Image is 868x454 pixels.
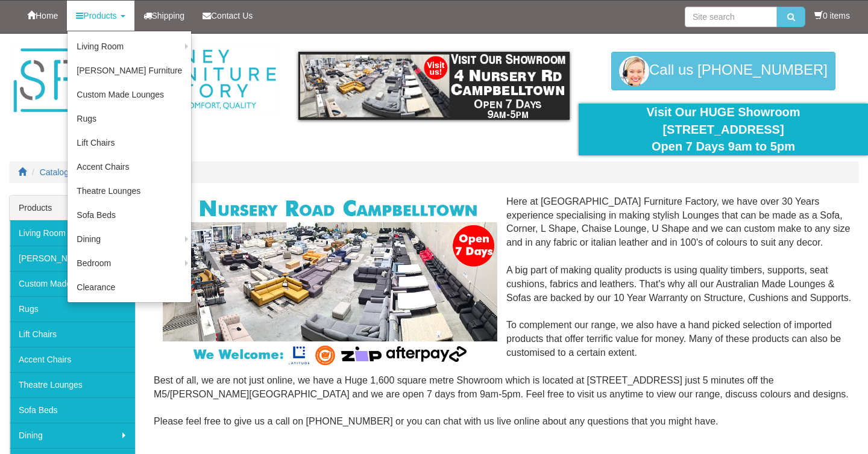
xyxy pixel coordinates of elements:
[68,203,191,227] a: Sofa Beds
[10,196,135,220] div: Products
[193,1,262,31] a: Contact Us
[152,11,185,20] span: Shipping
[68,131,191,155] a: Lift Chairs
[68,275,191,299] a: Clearance
[211,11,253,20] span: Contact Us
[134,1,194,31] a: Shipping
[40,167,69,177] a: Catalog
[68,251,191,275] a: Bedroom
[10,347,135,372] a: Accent Chairs
[67,1,134,31] a: Products
[68,155,191,179] a: Accent Chairs
[10,271,135,296] a: Custom Made Lounges
[298,52,570,120] img: showroom.gif
[68,34,191,58] a: Living Room
[18,1,67,31] a: Home
[68,107,191,131] a: Rugs
[10,296,135,322] a: Rugs
[154,195,859,443] div: Here at [GEOGRAPHIC_DATA] Furniture Factory, we have over 30 Years experience specialising in mak...
[83,11,116,20] span: Products
[10,397,135,423] a: Sofa Beds
[10,423,135,448] a: Dining
[36,11,58,20] span: Home
[9,46,280,116] img: Sydney Furniture Factory
[10,220,135,246] a: Living Room
[10,246,135,271] a: [PERSON_NAME] Furniture
[10,322,135,347] a: Lift Chairs
[10,372,135,397] a: Theatre Lounges
[68,227,191,251] a: Dining
[814,10,850,22] li: 0 items
[68,82,191,107] a: Custom Made Lounges
[163,195,497,369] img: Corner Modular Lounges
[68,179,191,203] a: Theatre Lounges
[68,58,191,82] a: [PERSON_NAME] Furniture
[685,7,777,27] input: Site search
[588,104,859,155] div: Visit Our HUGE Showroom [STREET_ADDRESS] Open 7 Days 9am to 5pm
